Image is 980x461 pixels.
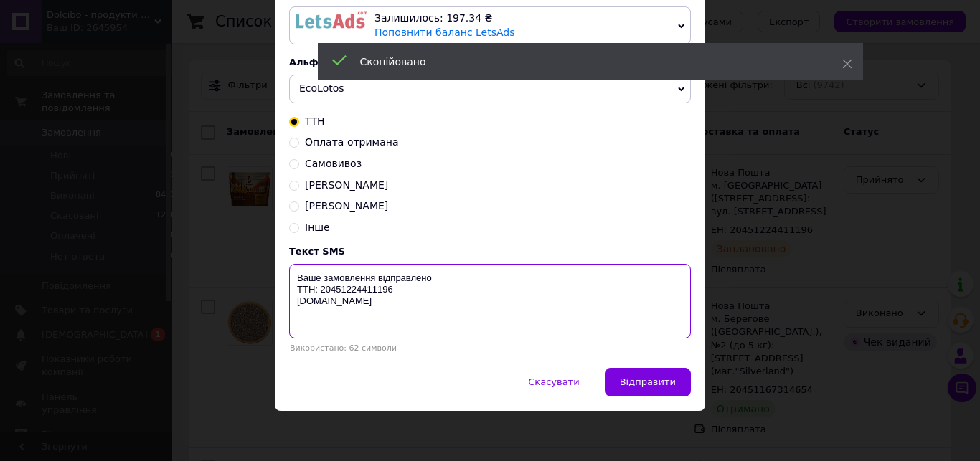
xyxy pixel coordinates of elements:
div: Залишилось: 197.34 ₴ [374,11,672,26]
span: Оплата отримана [305,136,398,148]
span: [PERSON_NAME] [305,179,388,191]
span: Скасувати [528,376,579,387]
div: Скопійовано [360,54,806,69]
span: Альфа-ім'я [289,57,348,67]
a: Поповнити баланс LetsAds [374,27,515,38]
button: Скасувати [513,368,594,396]
span: Інше [305,222,330,233]
div: Текст SMS [289,246,691,257]
span: ТТН [305,115,325,127]
textarea: Ваше замовлення відправлено ТТН: 20451224411196 [DOMAIN_NAME] [289,264,691,338]
span: Відправити [620,376,676,387]
span: EcoLotos [299,82,344,94]
span: [PERSON_NAME] [305,200,388,212]
button: Відправити [605,368,691,396]
div: Використано: 62 символи [289,343,691,353]
span: Самовивоз [305,158,362,169]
